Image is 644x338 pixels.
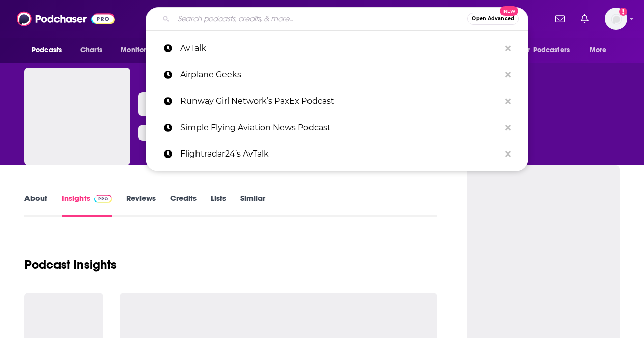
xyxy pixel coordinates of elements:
a: Credits [170,193,197,217]
span: Charts [80,43,102,57]
p: Airplane Geeks [180,62,500,88]
a: About [24,193,47,217]
span: Logged in as BrunswickDigital [605,8,627,30]
a: AvTalk [146,35,528,62]
button: Show profile menu [605,8,627,30]
img: User Profile [605,8,627,30]
button: open menu [582,41,620,60]
a: Reviews [126,193,156,217]
h1: Podcast Insights [24,257,117,272]
svg: Add a profile image [619,8,627,16]
span: More [590,43,607,57]
button: open menu [114,41,170,60]
span: For Podcasters [521,43,570,57]
a: Airplane Geeks [146,62,528,88]
p: Runway Girl Network’s PaxEx Podcast [180,88,500,114]
a: Show notifications dropdown [551,10,569,27]
button: Open AdvancedNew [467,13,519,25]
button: open menu [24,41,75,60]
p: Flightradar24’s AvTalk [180,141,500,167]
button: open menu [514,41,584,60]
span: New [500,6,518,16]
div: Search podcasts, credits, & more... [146,7,528,30]
span: Podcasts [32,43,62,57]
span: Monitoring [121,43,157,57]
a: Similar [240,193,265,217]
a: Charts [74,41,108,60]
span: Open Advanced [472,16,514,21]
a: Flightradar24’s AvTalk [146,141,528,167]
p: AvTalk [180,35,500,62]
p: Simple Flying Aviation News Podcast [180,114,500,141]
a: Lists [211,193,226,217]
a: Runway Girl Network’s PaxEx Podcast [146,88,528,114]
a: InsightsPodchaser Pro [62,193,112,217]
a: Show notifications dropdown [577,10,593,27]
input: Search podcasts, credits, & more... [174,11,467,27]
a: Simple Flying Aviation News Podcast [146,114,528,141]
img: Podchaser - Follow, Share and Rate Podcasts [17,9,115,28]
img: Podchaser Pro [94,195,112,203]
